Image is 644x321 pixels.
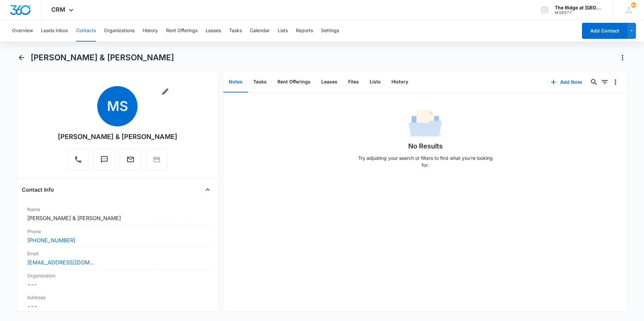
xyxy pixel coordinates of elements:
button: Actions [617,52,628,63]
button: Close [202,184,213,195]
a: Text [93,159,115,165]
button: Tasks [229,20,242,42]
p: Try adjusting your search or filters to find what you’re looking for. [355,154,496,169]
button: Rent Offerings [272,72,316,92]
button: Lists [364,72,386,92]
img: No Data [409,108,442,141]
button: Contacts [76,20,96,42]
span: 44 [631,2,636,8]
div: Phone[PHONE_NUMBER] [22,225,213,247]
div: Name[PERSON_NAME] & [PERSON_NAME] [22,203,213,225]
span: MS [97,86,138,126]
button: Filters [599,77,610,87]
button: Add Note [544,74,589,90]
a: [PHONE_NUMBER] [27,236,75,244]
button: Reports [296,20,313,42]
button: Leases [316,72,343,92]
dd: [PERSON_NAME] & [PERSON_NAME] [27,214,208,222]
label: Phone [27,228,208,235]
div: [PERSON_NAME] & [PERSON_NAME] [58,132,177,142]
button: Tasks [248,72,272,92]
dd: --- [27,302,208,310]
button: History [386,72,414,92]
div: Address--- [22,291,213,313]
button: Leases [206,20,221,42]
button: Call [67,148,89,171]
button: Search... [589,77,599,87]
label: Organization [27,272,208,279]
a: [EMAIL_ADDRESS][DOMAIN_NAME] [27,258,94,266]
div: account name [555,5,604,10]
button: Add Contact [582,23,627,39]
h4: Contact Info [22,186,54,194]
h1: [PERSON_NAME] & [PERSON_NAME] [31,53,174,63]
button: Overflow Menu [610,77,621,87]
h1: No Results [408,141,443,151]
button: Overview [12,20,33,42]
button: Lists [278,20,288,42]
dd: --- [27,280,208,288]
button: Leads Inbox [41,20,68,42]
button: Files [343,72,364,92]
label: Address [27,294,208,301]
div: account id [555,10,604,15]
div: Email[EMAIL_ADDRESS][DOMAIN_NAME] [22,247,213,269]
button: Email [119,148,142,171]
span: CRM [51,6,65,13]
button: Text [93,148,115,171]
button: History [143,20,158,42]
div: Organization--- [22,269,213,291]
label: Name [27,206,208,213]
label: Email [27,250,208,257]
a: Email [119,159,142,165]
button: Back [16,52,26,63]
button: Rent Offerings [166,20,198,42]
button: Notes [223,72,248,92]
button: Organizations [104,20,135,42]
button: Calendar [250,20,270,42]
a: Call [67,159,89,165]
button: Settings [321,20,339,42]
div: notifications count [631,2,636,8]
